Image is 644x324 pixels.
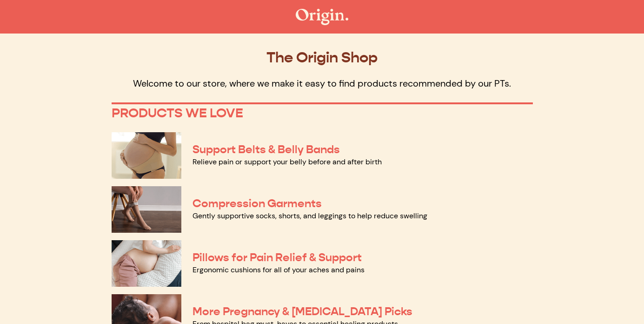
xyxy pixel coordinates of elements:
[193,250,362,264] a: Pillows for Pain Relief & Support
[193,196,322,210] a: Compression Garments
[193,304,412,318] a: More Pregnancy & [MEDICAL_DATA] Picks
[112,132,181,179] img: Support Belts & Belly Bands
[193,157,382,167] a: Relieve pain or support your belly before and after birth
[112,77,533,89] p: Welcome to our store, where we make it easy to find products recommended by our PTs.
[112,48,533,66] p: The Origin Shop
[296,9,348,25] img: The Origin Shop
[193,211,427,221] a: Gently supportive socks, shorts, and leggings to help reduce swelling
[112,105,533,121] p: PRODUCTS WE LOVE
[112,240,181,287] img: Pillows for Pain Relief & Support
[193,142,340,156] a: Support Belts & Belly Bands
[112,186,181,233] img: Compression Garments
[193,265,365,275] a: Ergonomic cushions for all of your aches and pains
